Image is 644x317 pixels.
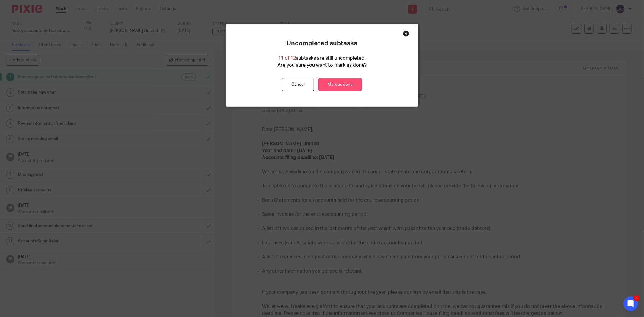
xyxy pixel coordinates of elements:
p: Uncompleted subtasks [287,40,357,47]
button: Cancel [282,78,314,91]
span: 11 of 12 [278,56,296,61]
div: 1 [633,295,639,301]
p: Are you sure you want to mark as done? [277,62,367,69]
a: Mark as done [318,78,362,91]
p: subtasks are still uncompleted. [278,55,366,62]
div: Close this dialog window [403,30,409,37]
